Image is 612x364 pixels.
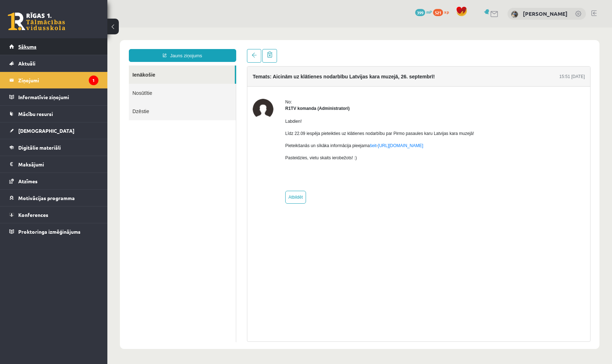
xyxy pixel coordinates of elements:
[18,178,38,184] span: Atzīmes
[9,173,98,189] a: Atzīmes
[426,9,432,15] span: mP
[9,190,98,206] a: Motivācijas programma
[9,156,98,173] a: Maksājumi
[9,38,98,55] a: Sākums
[8,13,65,30] a: Rīgas 1. Tālmācības vidusskola
[178,78,242,83] strong: R1TV komanda (Administratori)
[523,10,568,17] a: [PERSON_NAME]
[18,111,53,117] span: Mācību resursi
[9,106,98,122] a: Mācību resursi
[18,228,81,235] span: Proktoringa izmēģinājums
[178,115,367,121] p: Pieteikšanās un sīkāka informācija pieejama -
[21,38,127,56] a: Ienākošie
[415,9,432,15] a: 399 mP
[433,9,443,16] span: 521
[415,9,425,16] span: 399
[178,91,367,97] p: Labdien!
[18,72,98,88] legend: Ziņojumi
[9,55,98,72] a: Aktuāli
[9,72,98,88] a: Ziņojumi1
[178,71,367,78] div: No:
[21,21,129,34] a: Jauns ziņojums
[178,103,367,109] p: Līdz 22.09 iespēja pieteikties uz klātienes nodarbību par Pirmo pasaules karu Latvijas kara muzejā!
[145,46,327,52] h4: Temats: Aicinām uz klātienes nodarbību Latvijas kara muzejā, 26. septembrī!
[262,116,269,121] a: šeit
[18,156,98,173] legend: Maksājumi
[18,43,37,50] span: Sākums
[89,76,98,85] i: 1
[18,60,35,67] span: Aktuāli
[18,89,98,105] legend: Informatīvie ziņojumi
[271,116,316,121] a: [URL][DOMAIN_NAME]
[21,74,128,93] a: Dzēstie
[511,11,518,18] img: Elīza Zariņa
[444,9,449,15] span: xp
[9,207,98,223] a: Konferences
[9,223,98,240] a: Proktoringa izmēģinājums
[18,195,75,201] span: Motivācijas programma
[18,212,48,218] span: Konferences
[9,139,98,156] a: Digitālie materiāli
[145,71,166,92] img: R1TV komanda
[178,163,199,176] a: Atbildēt
[433,9,452,15] a: 521 xp
[18,127,74,134] span: [DEMOGRAPHIC_DATA]
[452,46,477,52] div: 15:51 [DATE]
[9,89,98,105] a: Informatīvie ziņojumi
[21,56,128,74] a: Nosūtītie
[18,144,61,151] span: Digitālie materiāli
[9,122,98,139] a: [DEMOGRAPHIC_DATA]
[178,127,367,134] p: Pasteidzies, vietu skaits ierobežots! :)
